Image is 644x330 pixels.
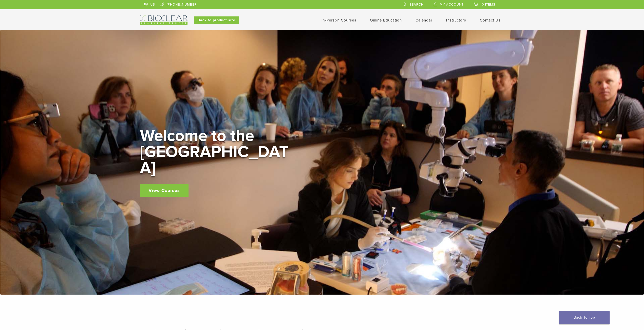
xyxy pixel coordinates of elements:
[480,18,501,23] a: Contact Us
[440,3,464,7] span: My Account
[482,3,495,7] span: 0 items
[140,184,189,197] a: View Courses
[559,311,610,324] a: Back To Top
[140,15,188,25] img: Bioclear
[321,18,356,23] a: In-Person Courses
[409,3,424,7] span: Search
[194,16,239,24] a: Back to product site
[416,18,432,23] a: Calendar
[370,18,402,23] a: Online Education
[140,128,292,176] h2: Welcome to the [GEOGRAPHIC_DATA]
[446,18,466,23] a: Instructors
